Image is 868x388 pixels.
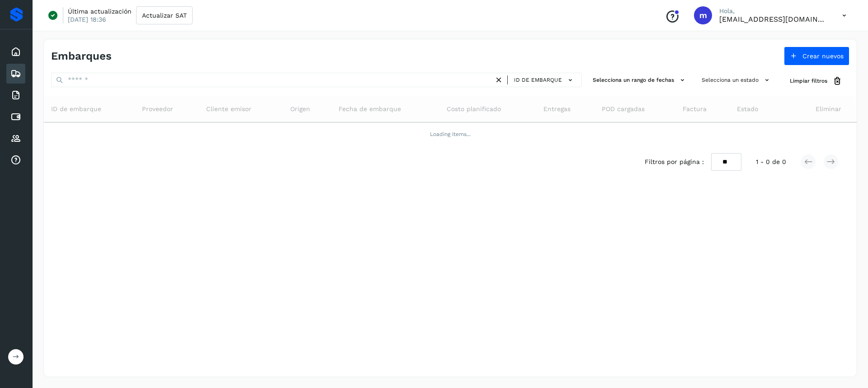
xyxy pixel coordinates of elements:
[6,64,25,84] div: Embarques
[6,129,25,149] div: Proveedores
[6,42,25,62] div: Inicio
[6,85,25,105] div: Facturas
[51,104,101,114] span: ID de embarque
[447,104,501,114] span: Costo planificado
[790,77,827,85] span: Limpiar filtros
[816,104,841,114] span: Eliminar
[136,6,193,24] button: Actualizar SAT
[784,47,849,65] button: Crear nuevos
[6,150,25,170] div: Analiticas de tarifas
[290,104,310,114] span: Origen
[511,74,578,87] button: ID de embarque
[142,104,173,114] span: Proveedor
[756,157,786,167] span: 1 - 0 de 0
[719,15,828,23] p: mercedes@solvento.mx
[44,122,857,146] td: Loading items...
[6,107,25,127] div: Cuentas por pagar
[698,73,775,88] button: Selecciona un estado
[68,7,132,15] p: Última actualización
[719,7,828,15] p: Hola,
[51,50,112,63] h4: Embarques
[543,104,571,114] span: Entregas
[339,104,401,114] span: Fecha de embarque
[206,104,251,114] span: Cliente emisor
[602,104,645,114] span: POD cargadas
[514,76,562,84] span: ID de embarque
[683,104,707,114] span: Factura
[737,104,758,114] span: Estado
[802,53,844,59] span: Crear nuevos
[783,73,849,89] button: Limpiar filtros
[589,73,691,88] button: Selecciona un rango de fechas
[68,15,106,23] p: [DATE] 18:36
[142,12,187,19] span: Actualizar SAT
[645,157,704,167] span: Filtros por página :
